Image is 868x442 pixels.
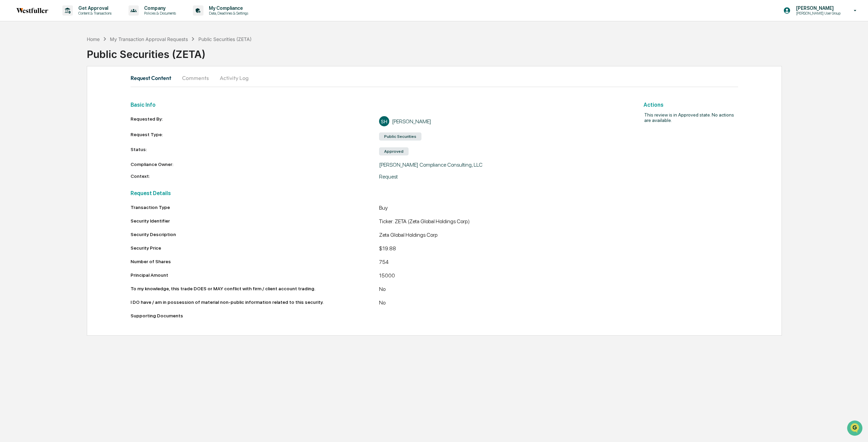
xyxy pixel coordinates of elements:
div: Number of Shares [131,259,379,264]
div: No [379,286,628,294]
span: Preclearance [14,85,44,92]
div: Request Type: [131,132,379,141]
div: Buy [379,205,628,213]
div: Security Identifier [131,218,379,224]
h2: This review is in Approved state. No actions are available. [627,112,738,123]
div: Public Securities [379,132,421,141]
span: Data Lookup [14,98,43,105]
div: Public Securities (ZETA) [198,36,252,42]
h2: Actions [644,102,738,108]
a: 🖐️Preclearance [4,83,46,95]
div: secondary tabs example [131,70,738,86]
div: 🖐️ [7,86,12,91]
div: [PERSON_NAME] Compliance Consulting, LLC [379,162,628,168]
p: My Compliance [203,5,252,11]
span: Pylon [67,115,82,120]
div: Status: [131,147,379,156]
div: No [379,299,628,308]
button: Start new chat [115,54,123,62]
div: Ticker: ZETA (Zeta Global Holdings Corp.) [379,218,628,226]
div: Requested By: [131,116,379,126]
button: Request Content [131,70,177,86]
div: Home [87,36,100,42]
div: Public Securities (ZETA) [87,43,868,60]
img: logo [16,8,49,13]
div: My Transaction Approval Requests [110,36,188,42]
div: [PERSON_NAME] [392,118,431,125]
div: 🔎 [7,99,12,104]
iframe: Open customer support [846,420,865,438]
div: Security Price [131,245,379,251]
div: Context: [131,173,379,180]
div: Supporting Documents [131,313,627,318]
p: How can we help? [7,14,123,25]
button: Activity Log [214,70,254,86]
button: Comments [177,70,214,86]
span: Attestations [56,85,84,92]
p: Content & Transactions [73,11,115,16]
div: Start new chat [23,52,111,59]
h2: Basic Info [131,102,627,108]
div: We're available if you need us! [23,59,86,64]
div: To my knowledge, this trade DOES or MAY conflict with firm / client account trading. [131,286,379,291]
a: 🔎Data Lookup [4,96,45,108]
p: Company [139,5,179,11]
p: [PERSON_NAME] [791,5,844,11]
div: Transaction Type [131,205,379,210]
p: Policies & Documents [139,11,179,16]
div: Zeta Global Holdings Corp [379,232,628,240]
p: [PERSON_NAME] User Group [791,11,844,16]
div: 754 [379,259,628,267]
img: 1746055101610-c473b297-6a78-478c-a979-82029cc54cd1 [7,52,19,64]
div: Security Description [131,232,379,237]
div: SH [379,116,389,126]
div: $19.88 [379,245,628,253]
div: Request [379,173,628,180]
p: Data, Deadlines & Settings [203,11,252,16]
div: Approved [379,147,409,155]
a: Powered byPylon [48,114,82,120]
a: 🗄️Attestations [46,83,87,95]
div: Principal Amount [131,272,379,278]
div: I DO have / am in possession of material non-public information related to this security. [131,299,379,305]
div: 🗄️ [49,86,55,91]
h2: Request Details [131,190,627,196]
div: Compliance Owner: [131,162,379,168]
div: 15000 [379,272,628,280]
p: Get Approval [73,5,115,11]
